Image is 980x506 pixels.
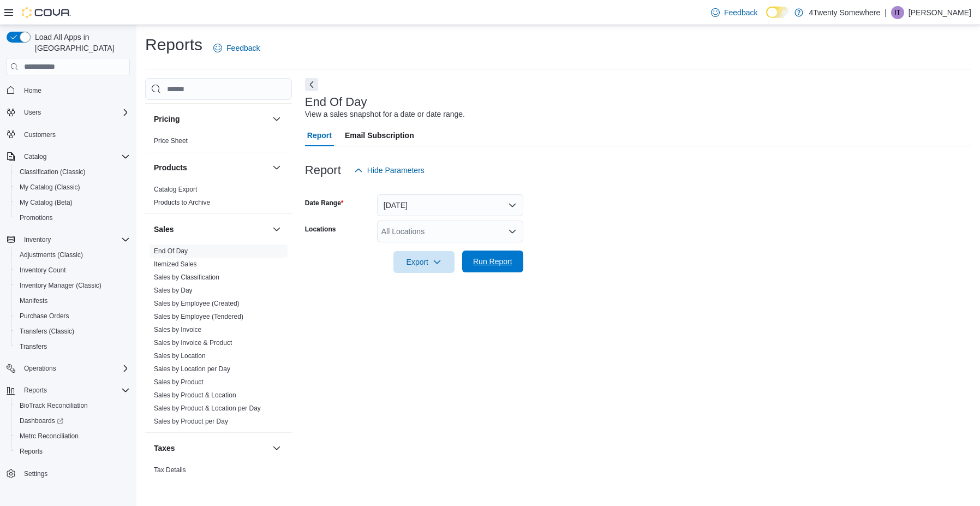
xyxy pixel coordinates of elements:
[11,164,134,180] button: Classification (Classic)
[154,260,197,269] span: Itemized Sales
[154,186,197,193] a: Catalog Export
[2,105,134,120] button: Users
[2,232,134,247] button: Inventory
[154,325,201,334] span: Sales by Invoice
[154,185,197,194] span: Catalog Export
[2,149,134,164] button: Catalog
[305,109,465,120] div: View a sales snapshot for a date or date range.
[24,364,56,373] span: Operations
[20,312,69,320] span: Purchase Orders
[154,299,240,308] span: Sales by Employee (Created)
[154,466,186,474] a: Tax Details
[393,251,455,273] button: Export
[15,325,79,338] a: Transfers (Classic)
[20,401,88,410] span: BioTrack Reconciliation
[270,112,283,126] button: Pricing
[15,165,90,178] a: Classification (Classic)
[15,309,74,323] a: Purchase Orders
[766,7,789,18] input: Dark Mode
[11,413,134,428] a: Dashboards
[15,325,130,338] span: Transfers (Classic)
[209,37,264,59] a: Feedback
[154,418,228,425] a: Sales by Product per Day
[20,296,47,305] span: Manifests
[707,2,762,23] a: Feedback
[24,386,47,395] span: Reports
[473,256,512,267] span: Run Report
[20,384,130,397] span: Reports
[367,165,425,176] span: Hide Parameters
[270,442,283,455] button: Taxes
[724,7,757,18] span: Feedback
[226,43,260,53] span: Feedback
[15,430,83,443] a: Metrc Reconciliation
[154,273,219,281] a: Sales by Classification
[15,181,130,194] span: My Catalog (Classic)
[20,150,51,163] button: Catalog
[154,479,200,487] a: Tax Exemptions
[15,294,130,307] span: Manifests
[20,362,61,375] button: Operations
[20,106,130,119] span: Users
[15,211,57,224] a: Promotions
[377,194,523,216] button: [DATE]
[11,278,134,293] button: Inventory Manager (Classic)
[154,479,200,487] span: Tax Exemptions
[11,398,134,413] button: BioTrack Reconciliation
[15,165,130,178] span: Classification (Classic)
[154,378,204,386] span: Sales by Product
[15,340,51,353] a: Transfers
[345,124,414,146] span: Email Subscription
[20,150,130,163] span: Catalog
[20,198,73,207] span: My Catalog (Beta)
[2,361,134,376] button: Operations
[20,432,79,440] span: Metrc Reconciliation
[154,443,268,454] button: Taxes
[20,467,130,480] span: Settings
[154,114,180,124] h3: Pricing
[15,196,130,209] span: My Catalog (Beta)
[154,199,210,206] a: Products to Archive
[154,313,243,320] a: Sales by Employee (Tendered)
[154,300,240,307] a: Sales by Employee (Created)
[891,6,904,19] div: Isaac Turbarg
[154,391,236,399] a: Sales by Product & Location
[154,247,188,255] span: End Of Day
[20,128,60,141] a: Customers
[11,444,134,459] button: Reports
[909,6,971,19] p: [PERSON_NAME]
[15,181,85,194] a: My Catalog (Classic)
[885,6,887,19] p: |
[20,83,130,97] span: Home
[154,114,268,124] button: Pricing
[24,108,41,117] span: Users
[154,136,188,145] span: Price Sheet
[15,264,70,277] a: Inventory Count
[20,281,101,290] span: Inventory Manager (Classic)
[11,210,134,225] button: Promotions
[20,447,43,456] span: Reports
[145,463,292,494] div: Taxes
[15,340,130,353] span: Transfers
[11,247,134,263] button: Adjustments (Classic)
[270,161,283,174] button: Products
[11,195,134,210] button: My Catalog (Beta)
[270,223,283,236] button: Sales
[766,18,767,19] span: Dark Mode
[305,199,344,207] label: Date Range
[15,264,130,277] span: Inventory Count
[400,251,448,273] span: Export
[350,159,429,181] button: Hide Parameters
[154,260,197,268] a: Itemized Sales
[15,414,130,427] span: Dashboards
[20,233,55,246] button: Inventory
[154,162,187,173] h3: Products
[154,443,175,454] h3: Taxes
[22,7,71,18] img: Cova
[20,128,130,141] span: Customers
[154,352,206,360] a: Sales by Location
[20,84,46,97] a: Home
[20,183,80,192] span: My Catalog (Classic)
[145,245,292,432] div: Sales
[154,326,201,334] a: Sales by Invoice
